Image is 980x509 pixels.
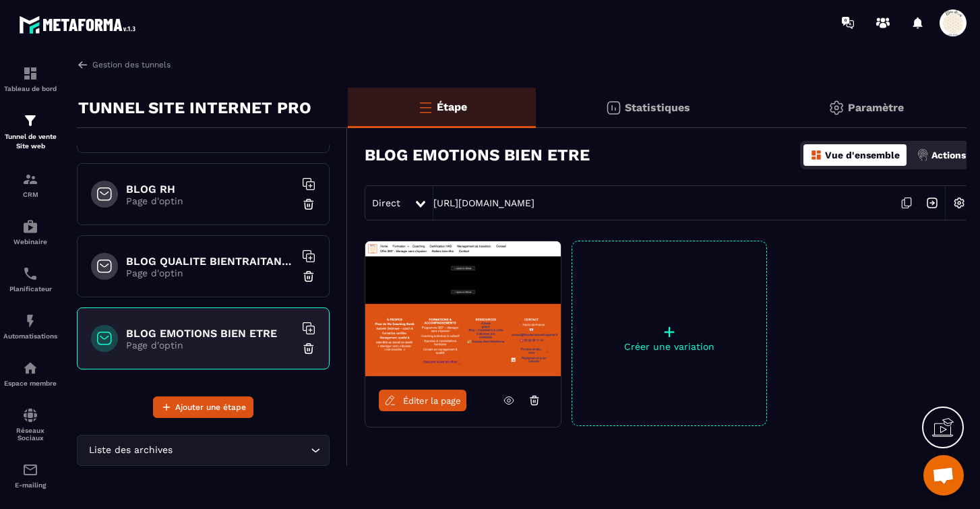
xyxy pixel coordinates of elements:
[3,350,57,397] a: automationsautomationsEspace membre
[302,270,315,283] img: trash
[3,452,57,499] a: emailemailE-mailing
[437,100,467,113] p: Étape
[3,332,57,340] p: Automatisations
[22,65,38,82] img: formation
[3,132,57,151] p: Tunnel de vente Site web
[3,397,57,452] a: social-networksocial-networkRéseaux Sociaux
[365,241,561,376] img: image
[78,94,311,121] p: TUNNEL SITE INTERNET PRO
[365,146,590,164] h3: BLOG EMOTIONS BIEN ETRE
[3,55,57,102] a: formationformationTableau de bord
[22,218,38,235] img: automations
[3,427,57,442] p: Réseaux Sociaux
[3,102,57,161] a: formationformationTunnel de vente Site web
[3,238,57,245] p: Webinaire
[946,190,972,216] img: setting-w.858f3a88.svg
[3,481,57,489] p: E-mailing
[175,443,307,458] input: Search for option
[810,149,822,161] img: dashboard-orange.40269519.svg
[3,380,57,387] p: Espace membre
[302,342,315,355] img: trash
[3,191,57,198] p: CRM
[605,100,621,116] img: stats.20deebd0.svg
[848,101,904,114] p: Paramètre
[3,285,57,293] p: Planificateur
[175,400,246,414] span: Ajouter une étape
[153,396,253,418] button: Ajouter une étape
[22,171,38,187] img: formation
[86,443,175,458] span: Liste des archives
[917,149,929,161] img: actions.d6e523a2.png
[22,462,38,478] img: email
[3,256,57,303] a: schedulerschedulerPlanificateur
[302,198,315,211] img: trash
[22,313,38,329] img: automations
[77,59,171,71] a: Gestion des tunnels
[22,266,38,282] img: scheduler
[417,99,433,115] img: bars-o.4a397970.svg
[77,59,89,71] img: arrow
[126,327,295,340] h6: BLOG EMOTIONS BIEN ETRE
[126,255,295,268] h6: BLOG QUALITE BIENTRAITANCE
[572,322,766,341] p: +
[403,396,461,406] span: Éditer la page
[372,198,400,208] span: Direct
[22,360,38,376] img: automations
[3,85,57,92] p: Tableau de bord
[379,390,466,411] a: Éditer la page
[433,198,534,208] a: [URL][DOMAIN_NAME]
[19,12,140,37] img: logo
[77,435,330,466] div: Search for option
[919,190,945,216] img: arrow-next.bcc2205e.svg
[572,341,766,352] p: Créer une variation
[22,113,38,129] img: formation
[3,208,57,256] a: automationsautomationsWebinaire
[625,101,690,114] p: Statistiques
[923,455,964,496] div: Ouvrir le chat
[22,407,38,423] img: social-network
[825,150,900,160] p: Vue d'ensemble
[3,303,57,350] a: automationsautomationsAutomatisations
[126,340,295,351] p: Page d'optin
[126,268,295,278] p: Page d'optin
[828,100,845,116] img: setting-gr.5f69749f.svg
[126,183,295,196] h6: BLOG RH
[3,161,57,208] a: formationformationCRM
[931,150,966,160] p: Actions
[126,196,295,206] p: Page d'optin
